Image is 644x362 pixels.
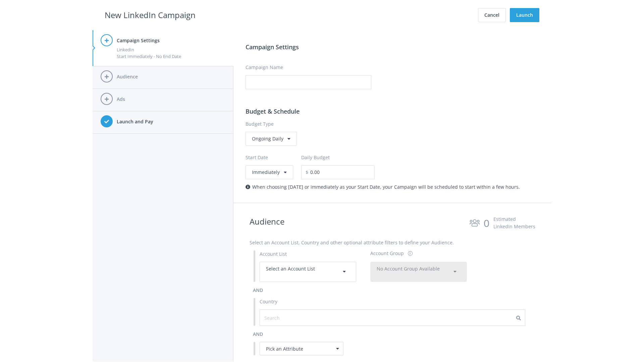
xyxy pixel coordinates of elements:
[246,132,297,146] div: Ongoing Daily
[266,265,350,279] div: Select an Account List
[301,165,308,179] span: $
[250,215,284,231] h2: Audience
[478,8,506,22] button: Cancel
[510,8,539,22] button: Launch
[484,215,489,231] div: 0
[377,265,440,272] span: No Account Group Available
[246,120,539,128] label: Budget Type
[117,53,225,60] div: Start Immediately - No End Date
[105,9,196,21] h2: New LinkedIn Campaign
[246,42,539,52] h3: Campaign Settings
[250,239,454,246] label: Select an Account List, Country and other optional attribute filters to define your Audience.
[253,331,263,337] span: and
[117,37,225,44] h4: Campaign Settings
[246,64,283,71] label: Campaign Name
[117,46,225,53] div: LinkedIn
[260,250,287,258] label: Account List
[260,298,277,305] label: Country
[246,165,293,179] button: Immediately
[260,342,343,355] div: Pick an Attribute
[117,118,225,125] h4: Launch and Pay
[253,287,263,293] span: and
[246,107,539,116] h3: Budget & Schedule
[117,96,225,103] h4: Ads
[266,265,315,272] span: Select an Account List
[370,250,404,257] div: Account Group
[264,314,324,321] input: Search
[377,265,461,279] div: No Account Group Available
[493,216,535,230] div: Estimated LinkedIn Members
[246,183,539,191] div: When choosing [DATE] or immediately as your Start Date, your Campaign will be scheduled to start ...
[117,73,225,80] h4: Audience
[246,154,301,161] label: Start Date
[301,154,330,161] label: Daily Budget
